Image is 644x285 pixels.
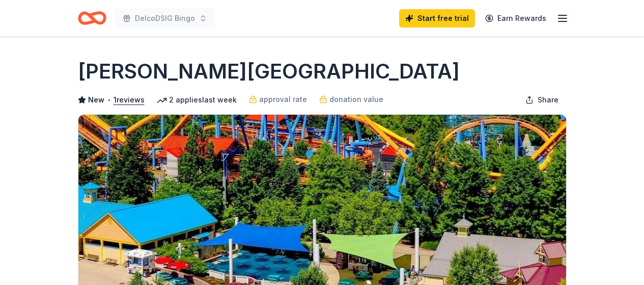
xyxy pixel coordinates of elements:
button: Share [517,90,567,110]
div: 2 applies last week [157,94,237,106]
a: approval rate [249,93,307,106]
span: Share [538,94,558,106]
a: Earn Rewards [479,9,552,28]
span: donation value [329,93,383,106]
a: Start free trial [399,9,475,28]
h1: [PERSON_NAME][GEOGRAPHIC_DATA] [78,57,460,86]
span: New [88,94,104,106]
button: DelcoDSIG Bingo [115,8,215,29]
a: donation value [319,93,383,106]
span: • [107,96,110,104]
span: DelcoDSIG Bingo [135,12,195,24]
button: 1reviews [114,94,145,106]
a: Home [78,6,106,30]
span: approval rate [259,93,307,106]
